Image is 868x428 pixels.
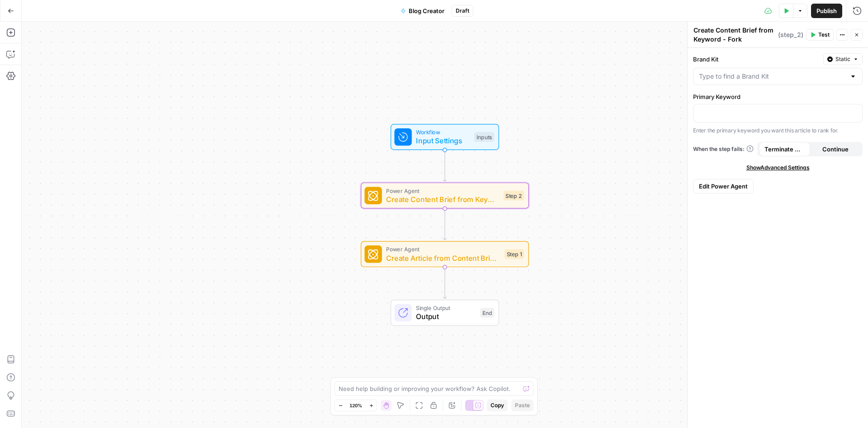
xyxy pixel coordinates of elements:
button: Static [823,53,863,65]
div: Step 1 [505,249,524,259]
div: End [480,308,494,318]
span: Draft [456,7,469,15]
div: Power AgentCreate Article from Content Brief - ForkStep 1 [361,241,529,268]
span: Show Advanced Settings [746,164,810,172]
span: Continue [822,145,849,154]
button: Edit Power Agent [693,179,754,193]
div: Single OutputOutputEnd [361,300,529,326]
span: Terminate Workflow [764,145,805,154]
span: Power Agent [386,245,500,254]
span: Workflow [416,128,470,136]
button: Publish [811,4,842,18]
span: Edit Power Agent [699,182,748,191]
g: Edge from step_1 to end [443,267,446,299]
label: Brand Kit [693,55,820,64]
span: Static [835,55,850,63]
span: Blog Creator [409,6,444,15]
span: Test [818,31,830,39]
span: Paste [515,401,530,409]
button: Test [806,29,834,41]
div: WorkflowInput SettingsInputs [361,124,529,150]
span: 120% [349,402,362,409]
span: Power Agent [386,186,499,195]
span: Input Settings [416,136,470,146]
label: Primary Keyword [693,92,863,101]
button: Paste [511,400,533,411]
button: Blog Creator [395,4,450,18]
g: Edge from start to step_2 [443,150,446,182]
a: When the step fails: [693,145,754,153]
div: Power AgentCreate Content Brief from Keyword - ForkStep 2 [361,183,529,209]
div: Step 2 [504,191,524,201]
span: Copy [491,401,504,409]
textarea: Create Content Brief from Keyword - Fork [693,26,776,44]
span: Single Output [416,304,476,312]
span: Publish [816,6,837,15]
button: Copy [487,400,508,411]
input: Type to find a Brand Kit [699,72,846,81]
span: Output [416,311,476,322]
span: ( step_2 ) [778,30,803,39]
p: Enter the primary keyword you want this article to rank for. [693,126,863,135]
span: Create Content Brief from Keyword - Fork [386,194,499,205]
div: Inputs [474,132,494,142]
span: Create Article from Content Brief - Fork [386,253,500,263]
g: Edge from step_2 to step_1 [443,209,446,240]
button: Continue [810,142,861,156]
